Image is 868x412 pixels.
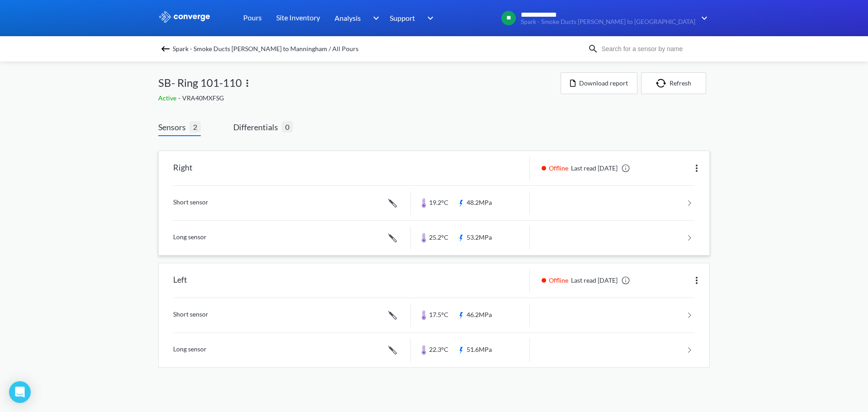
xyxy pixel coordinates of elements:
[158,11,211,23] img: logo_ewhite.svg
[189,121,201,133] span: 2
[233,121,282,133] span: Differentials
[9,381,31,403] div: Open Intercom Messenger
[173,156,193,180] div: Right
[282,121,293,133] span: 0
[691,163,702,174] img: more.svg
[158,94,178,102] span: Active
[537,275,633,285] div: Last read [DATE]
[178,94,182,102] span: -
[570,80,576,87] img: icon-file.svg
[158,121,189,133] span: Sensors
[421,13,436,24] img: downArrow.svg
[695,13,710,24] img: downArrow.svg
[158,93,561,103] div: VRA40MXFSG
[656,79,670,88] img: icon-refresh.svg
[173,269,187,292] div: Left
[691,275,702,286] img: more.svg
[367,13,382,24] img: downArrow.svg
[561,72,637,94] button: Download report
[390,12,415,24] span: Support
[641,72,706,94] button: Refresh
[242,78,253,89] img: more.svg
[588,43,599,54] img: icon-search.svg
[158,74,242,91] span: SB- Ring 101-110
[549,275,571,285] span: Offline
[160,43,171,54] img: backspace.svg
[599,44,708,54] input: Search for a sensor by name
[335,12,361,24] span: Analysis
[537,163,633,173] div: Last read [DATE]
[173,43,359,55] span: Spark - Smoke Ducts [PERSON_NAME] to Manningham / All Pours
[521,19,695,25] span: Spark - Smoke Ducts [PERSON_NAME] to [GEOGRAPHIC_DATA]
[549,163,571,173] span: Offline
